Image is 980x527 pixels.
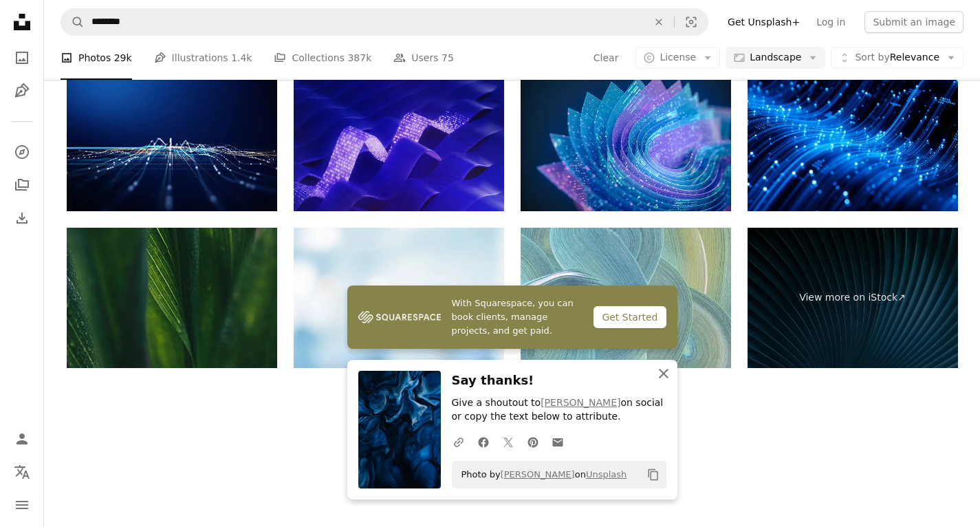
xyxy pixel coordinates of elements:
[452,396,666,424] p: Give a shoutout to on social or copy the text below to attribute.
[855,52,889,63] span: Sort by
[61,8,708,36] form: Find visuals sitewide
[831,47,963,69] button: Sort byRelevance
[61,9,85,35] button: Search Unsplash
[294,71,504,211] img: Abstract digital technology background
[44,455,980,472] p: Make something awesome
[471,428,496,455] a: Share on Facebook
[750,51,801,65] span: Landscape
[8,171,36,199] a: Collections
[644,9,674,35] button: Clear
[521,228,731,368] img: Acrylic smear brushstroke yellow and blue blot on black. Abstract texture color stain painting ba...
[726,47,825,69] button: Landscape
[8,8,36,39] a: Home — Unsplash
[8,491,36,519] button: Menu
[294,228,504,368] img: Soft abstract blurred background with light tones of white and blue. Smooth clean texture for med...
[855,51,939,65] span: Relevance
[808,11,853,33] a: Log in
[521,71,731,211] img: Agentic AI Interface with Layered Data Visualization
[8,425,36,453] a: Log in / Sign up
[442,50,454,65] span: 75
[864,11,963,33] button: Submit an image
[635,47,720,69] button: License
[452,371,666,391] h3: Say thanks!
[545,428,570,455] a: Share over email
[541,397,620,408] a: [PERSON_NAME]
[660,52,696,63] span: License
[8,44,36,72] a: Photos
[748,71,958,211] img: Waves of digital information concept - Data flow background. 3d illustration
[347,50,371,65] span: 387k
[8,458,36,486] button: Language
[675,9,708,35] button: Visual search
[393,36,454,80] a: Users 75
[358,307,441,327] img: file-1747939142011-51e5cc87e3c9
[719,11,808,33] a: Get Unsplash+
[642,463,665,486] button: Copy to clipboard
[496,428,521,455] a: Share on Twitter
[586,469,627,480] a: Unsplash
[154,36,252,80] a: Illustrations 1.4k
[521,428,545,455] a: Share on Pinterest
[452,297,583,338] span: With Squarespace, you can book clients, manage projects, and get paid.
[67,71,277,211] img: Big Data Analytics Abstract Visualization
[8,138,36,166] a: Explore
[67,228,277,368] img: Leaf surface with water drops, macro, shallow DOFLeaf surface with water drops, macro, shallow DOF
[231,50,252,65] span: 1.4k
[455,464,627,486] span: Photo by on
[593,47,620,69] button: Clear
[594,306,666,328] div: Get Started
[501,469,575,480] a: [PERSON_NAME]
[8,77,36,105] a: Illustrations
[347,286,677,349] a: With Squarespace, you can book clients, manage projects, and get paid.Get Started
[8,204,36,232] a: Download History
[274,36,371,80] a: Collections 387k
[748,228,958,368] a: View more on iStock↗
